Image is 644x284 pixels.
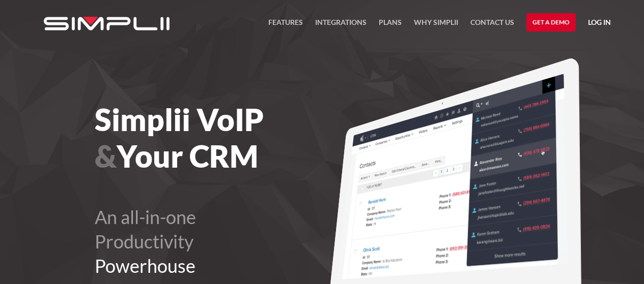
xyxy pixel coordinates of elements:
span: Powerhouse [95,255,195,277]
h2: An all-in-one Productivity [95,205,378,278]
a: Why Simplii [414,16,458,35]
a: Contact US [470,16,514,35]
a: Plans [379,16,402,35]
a: Log in [588,16,611,31]
a: Integrations [315,16,367,35]
img: Simplii [44,17,170,30]
a: FEATURES [268,16,303,35]
a: Get a Demo [526,13,576,31]
span: & [95,138,117,174]
h1: Simplii VoIP Your CRM [95,101,378,174]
